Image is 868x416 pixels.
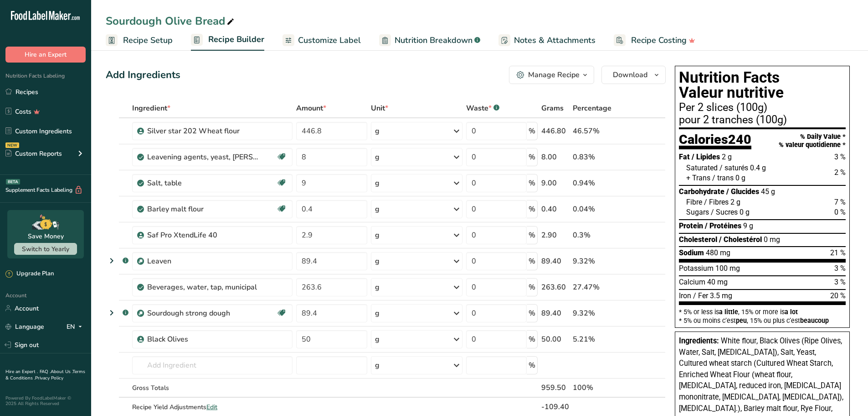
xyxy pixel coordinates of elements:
div: 5.21% [573,334,622,345]
div: NEW [5,142,19,148]
span: Notes & Attachments [514,34,596,47]
span: 21 % [830,248,846,257]
span: 480 mg [706,248,730,257]
span: / Lipides [692,153,720,161]
div: Sourdough Olive Bread [106,13,236,29]
span: Potassium [679,264,714,273]
span: Ingredients: [679,337,719,345]
span: Carbohydrate [679,187,724,196]
div: g [375,360,380,371]
div: g [375,152,380,163]
div: * 5% ou moins c’est , 15% ou plus c’est [679,317,846,324]
span: Recipe Builder [208,33,264,46]
span: beaucoup [800,317,829,324]
span: 0 mg [764,235,780,244]
a: FAQ . [40,369,51,375]
div: Leavening agents, yeast, [PERSON_NAME], compressed [147,152,261,163]
a: Notes & Attachments [498,30,596,51]
div: 8.00 [541,152,569,163]
div: g [375,256,380,267]
div: Upgrade Plan [5,269,54,279]
span: a little [719,308,738,316]
div: 959.50 [541,382,569,393]
div: BETA [6,179,20,184]
span: 0 g [735,174,745,182]
span: Switch to Yearly [22,245,69,253]
div: 2.90 [541,230,569,241]
div: Custom Reports [5,149,62,158]
span: / Sucres [711,208,738,216]
span: 2 % [834,168,846,177]
span: 20 % [830,291,846,300]
span: 7 % [834,198,846,206]
span: 3.5 mg [710,291,732,300]
button: Download [601,66,666,84]
span: Grams [541,103,564,114]
span: / trans [712,174,734,182]
div: g [375,230,380,241]
div: Calories [679,133,751,150]
div: Silver star 202 Wheat flour [147,126,261,137]
div: Gross Totals [132,383,293,393]
img: Sub Recipe [137,258,144,265]
span: 9 g [743,221,753,230]
div: 89.40 [541,256,569,267]
span: Protein [679,221,703,230]
div: Salt, table [147,178,261,189]
div: g [375,204,380,215]
div: 46.57% [573,126,622,137]
span: 240 [728,132,751,147]
input: Add Ingredient [132,356,293,374]
div: 0.83% [573,152,622,163]
iframe: Intercom live chat [837,385,859,407]
div: Per 2 slices (100g) [679,102,846,113]
div: 9.32% [573,308,622,319]
div: Sourdough strong dough [147,308,261,319]
a: Privacy Policy [35,375,63,381]
span: 3 % [834,153,846,161]
span: Fibre [686,198,702,206]
span: Recipe Setup [123,34,173,47]
div: -109.40 [541,401,569,412]
span: 2 g [722,153,732,161]
div: Save Money [28,232,64,241]
span: Calcium [679,278,705,286]
div: 0.40 [541,204,569,215]
div: 50.00 [541,334,569,345]
button: Switch to Yearly [14,243,77,255]
div: Recipe Yield Adjustments [132,402,293,412]
div: g [375,334,380,345]
a: About Us . [51,369,72,375]
div: 0.3% [573,230,622,241]
a: Terms & Conditions . [5,369,85,381]
div: % Daily Value * % valeur quotidienne * [779,133,846,149]
div: 100% [573,382,622,393]
span: / Fibres [704,198,729,206]
div: Saf Pro XtendLife 40 [147,230,261,241]
div: g [375,282,380,293]
div: EN [67,321,86,332]
section: * 5% or less is , 15% or more is [679,305,846,324]
img: Sub Recipe [137,310,144,317]
div: Beverages, water, tap, municipal [147,282,261,293]
span: / saturés [719,163,748,172]
div: g [375,308,380,319]
span: Download [613,69,647,80]
span: 100 mg [715,264,740,273]
div: Leaven [147,256,261,267]
div: 263.60 [541,282,569,293]
span: 3 % [834,278,846,286]
a: Customize Label [282,30,361,51]
a: Recipe Builder [191,29,264,51]
div: 89.40 [541,308,569,319]
span: / Fer [693,291,708,300]
span: 2 g [730,198,740,206]
div: Black Olives [147,334,261,345]
div: pour 2 tranches (100g) [679,115,846,126]
span: / Glucides [726,187,759,196]
span: Percentage [573,103,611,114]
div: 446.80 [541,126,569,137]
span: 0 g [740,208,750,216]
div: Barley malt flour [147,204,261,215]
a: Nutrition Breakdown [379,30,480,51]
